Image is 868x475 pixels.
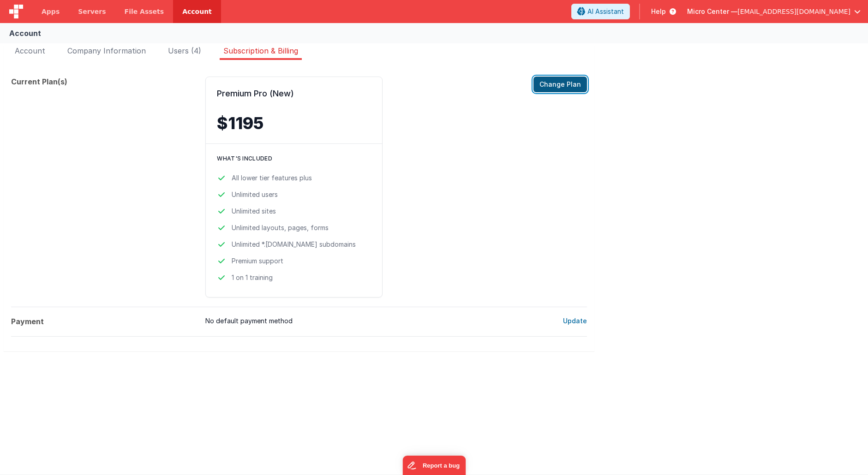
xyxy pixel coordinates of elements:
button: Update [563,316,587,326]
dt: Payment [11,316,198,327]
span: No default payment method [205,316,556,327]
div: Account [9,28,41,39]
span: Unlimited users [232,190,278,199]
span: 1 on 1 training [232,273,273,282]
h3: What's included [217,155,371,162]
h2: Premium Pro (New) [217,88,371,99]
span: $1195 [217,113,263,133]
span: All lower tier features plus [232,173,312,183]
span: Unlimited sites [232,207,276,216]
span: Premium support [232,256,283,266]
button: Change Plan [533,77,587,92]
span: Help [651,7,666,16]
span: [EMAIL_ADDRESS][DOMAIN_NAME] [737,7,850,16]
span: File Assets [125,7,164,16]
span: Apps [42,7,60,16]
span: Micro Center — [687,7,737,16]
span: Servers [78,7,106,16]
span: Unlimited *.[DOMAIN_NAME] subdomains [232,240,356,249]
span: Company Information [67,46,146,55]
span: Unlimited layouts, pages, forms [232,223,329,232]
dt: Current Plan(s) [11,77,198,297]
span: AI Assistant [587,7,624,16]
span: Account [15,46,45,55]
iframe: Marker.io feedback button [402,456,466,475]
button: AI Assistant [571,4,630,19]
span: Users (4) [168,46,201,55]
span: Subscription & Billing [223,46,298,55]
button: Micro Center — [EMAIL_ADDRESS][DOMAIN_NAME] [687,7,861,16]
